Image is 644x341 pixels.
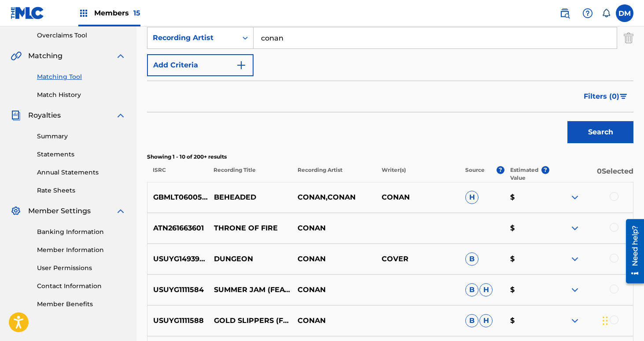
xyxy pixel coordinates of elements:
p: Estimated Value [510,166,541,182]
a: Matching Tool [37,72,126,82]
p: $ [504,223,549,234]
p: Recording Title [208,166,292,182]
a: Summary [37,132,126,141]
img: expand [570,254,580,264]
iframe: Resource Center [619,216,644,287]
a: Banking Information [37,227,126,237]
a: Overclaims Tool [37,31,126,40]
p: CONAN,CONAN [292,192,375,203]
div: Drag [603,308,608,334]
p: USUYG1111584 [147,285,208,295]
img: Delete Criterion [624,27,633,49]
p: CONAN [292,254,375,264]
p: 0 Selected [549,166,633,182]
span: ? [541,166,549,174]
a: Match History [37,90,126,100]
span: ? [497,166,504,174]
img: expand [115,110,126,121]
a: User Permissions [37,263,126,273]
span: Filters ( 0 ) [584,91,619,102]
p: CONAN [292,285,375,295]
a: Member Information [37,245,126,255]
p: Source [465,166,485,182]
img: Royalties [11,110,21,121]
p: CONAN [375,192,459,203]
p: ISRC [147,166,208,182]
span: Members [94,8,140,18]
p: CONAN [292,223,375,234]
img: search [559,8,570,19]
a: Member Benefits [37,300,126,309]
img: MLC Logo [11,7,44,19]
div: Recording Artist [153,33,232,43]
span: Royalties [28,110,61,121]
p: USUYG1493942 [147,254,208,264]
div: Notifications [602,9,611,18]
span: Matching [28,51,63,61]
a: Rate Sheets [37,186,126,195]
span: H [465,191,478,204]
div: Help [579,4,596,22]
p: $ [504,315,549,326]
span: B [465,283,478,297]
span: B [465,252,478,266]
a: Contact Information [37,282,126,291]
p: COVER [375,254,459,264]
p: ATN261663601 [147,223,208,234]
a: Annual Statements [37,168,126,177]
img: 9d2ae6d4665cec9f34b9.svg [236,60,247,70]
p: $ [504,192,549,203]
a: Statements [37,150,126,159]
p: DUNGEON [208,254,291,264]
p: Writer(s) [375,166,460,182]
p: GBMLT0600549 [147,192,208,203]
div: User Menu [616,4,633,22]
img: filter [620,94,627,99]
img: expand [570,192,580,203]
iframe: Chat Widget [600,299,644,341]
img: expand [115,206,126,216]
p: Recording Artist [291,166,375,182]
button: Add Criteria [147,54,254,76]
img: expand [115,51,126,61]
span: Member Settings [28,206,91,216]
img: expand [570,315,580,326]
img: expand [570,223,580,234]
p: Showing 1 - 10 of 200+ results [147,153,633,161]
p: SUMMER JAM (FEAT. [PERSON_NAME]) [208,285,291,295]
span: H [479,283,493,297]
p: USUYG1111588 [147,315,208,326]
img: expand [570,285,580,295]
button: Search [567,121,633,143]
button: Filters (0) [578,85,633,107]
span: 15 [133,9,140,17]
img: Matching [11,51,22,61]
p: BEHEADED [208,192,291,203]
span: H [479,314,493,327]
p: CONAN [292,315,375,326]
span: B [465,314,478,327]
p: GOLD SLIPPERS (FEAT. PRINCE [PERSON_NAME])(ACAPELLA) [208,315,291,326]
p: THRONE OF FIRE [208,223,291,234]
p: $ [504,285,549,295]
p: $ [504,254,549,264]
img: Top Rightsholders [78,8,89,19]
img: help [582,8,593,19]
a: Public Search [556,4,574,22]
img: Member Settings [11,206,21,216]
